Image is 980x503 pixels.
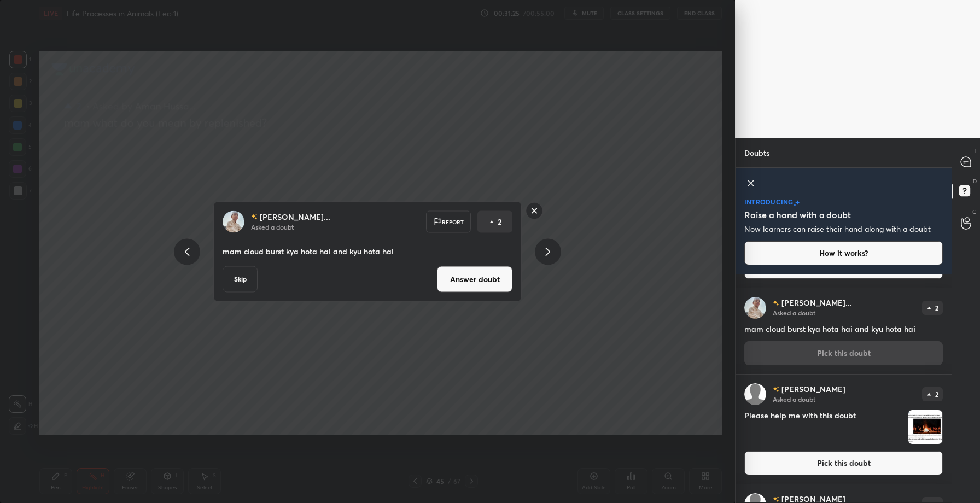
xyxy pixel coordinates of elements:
img: small-star.76a44327.svg [794,203,796,207]
p: [PERSON_NAME]... [781,299,852,307]
p: Asked a doubt [773,395,815,403]
h5: Raise a hand with a doubt [744,208,851,221]
h4: Please help me with this doubt [744,410,903,444]
p: 2 [498,217,501,227]
p: Now learners can raise their hand along with a doubt [744,224,931,235]
img: no-rating-badge.077c3623.svg [773,387,779,393]
button: Answer doubt [437,266,512,293]
p: Asked a doubt [251,223,294,231]
p: [PERSON_NAME] [781,385,845,394]
button: Skip [223,266,258,293]
img: no-rating-badge.077c3623.svg [773,496,779,502]
h4: mam cloud burst kya hota hai and kyu hota hai [744,323,943,335]
img: no-rating-badge.077c3623.svg [251,214,258,220]
p: G [972,208,977,216]
div: grid [736,274,952,502]
p: Asked a doubt [773,308,815,317]
p: Doubts [736,138,778,167]
img: no-rating-badge.077c3623.svg [773,300,779,306]
img: default.png [744,383,766,405]
p: mam cloud burst kya hota hai and kyu hota hai [223,246,512,257]
button: How it works? [744,241,943,265]
p: introducing [744,198,794,205]
p: D [973,177,977,185]
div: Report [426,211,471,233]
img: d70f21ebbae0469c9c6b046a936f8de3.jpg [744,297,766,319]
p: [PERSON_NAME]... [260,213,330,221]
img: large-star.026637fe.svg [795,200,800,205]
img: 1759919997LDLHFC.jpeg [908,410,942,444]
p: 2 [935,305,938,311]
img: d70f21ebbae0469c9c6b046a936f8de3.jpg [223,211,244,233]
p: 2 [935,391,938,397]
p: T [973,147,977,155]
button: Pick this doubt [744,451,943,475]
